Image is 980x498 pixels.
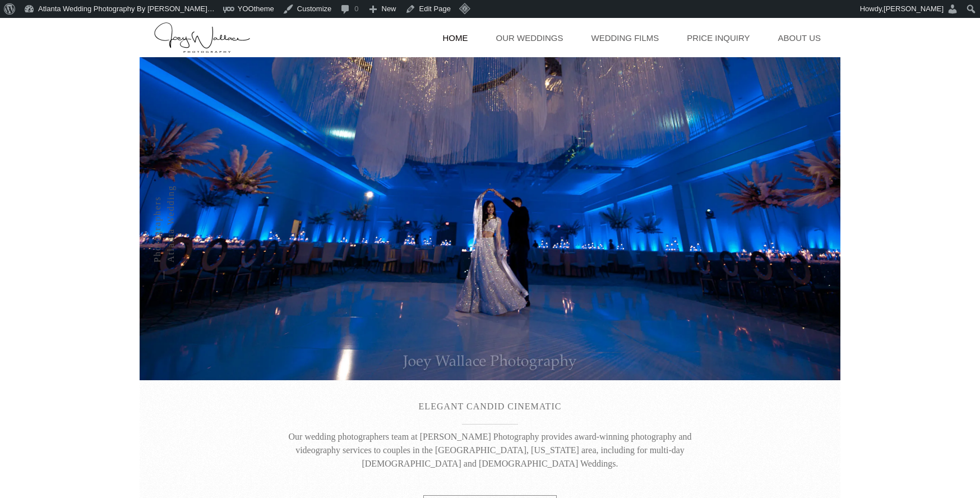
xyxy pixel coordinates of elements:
a: About Us [773,18,826,57]
span: ELEGANT CANDID CINEMATIC [419,402,562,411]
a: Price Inquiry [681,18,755,57]
p: Our wedding photographers team at [PERSON_NAME] Photography provides award-winning photography an... [280,430,700,471]
p: . [280,249,700,262]
p: . [280,175,700,188]
p: . [280,200,700,213]
a: Back to home [154,18,252,57]
a: Home [437,18,474,57]
a: Wedding Films [586,18,665,57]
div: Atlanta wedding Photographers [151,175,178,262]
span: [PERSON_NAME] [884,4,944,13]
p: . [280,224,700,238]
a: Our Weddings [491,18,569,57]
